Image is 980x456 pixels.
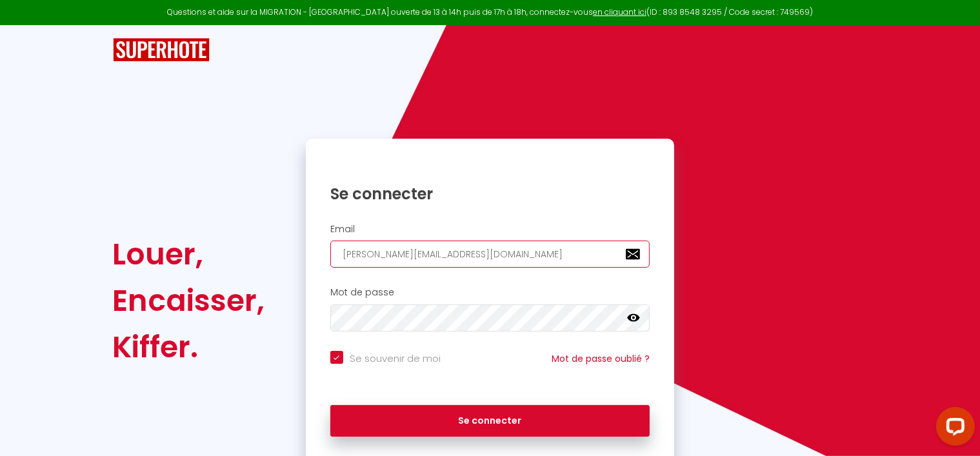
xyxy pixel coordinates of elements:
[330,405,650,437] button: Se connecter
[593,6,646,17] a: en cliquant ici
[330,224,650,235] h2: Email
[330,287,650,298] h2: Mot de passe
[926,402,980,456] iframe: LiveChat chat widget
[113,277,265,324] div: Encaisser,
[330,241,650,268] input: Ton Email
[330,184,650,204] h1: Se connecter
[113,231,265,277] div: Louer,
[113,38,210,62] img: SuperHote logo
[113,324,265,370] div: Kiffer.
[552,352,650,365] a: Mot de passe oublié ?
